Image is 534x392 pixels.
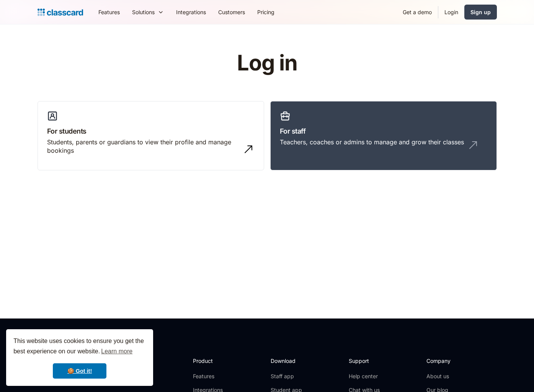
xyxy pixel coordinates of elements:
[438,3,464,21] a: Login
[47,138,239,155] div: Students, parents or guardians to view their profile and manage bookings
[145,51,389,75] h1: Log in
[193,372,234,380] a: Features
[92,3,126,21] a: Features
[280,138,464,146] div: Teachers, coaches or admins to manage and grow their classes
[426,372,477,380] a: About us
[271,372,302,380] a: Staff app
[47,126,255,136] h3: For students
[397,3,438,21] a: Get a demo
[271,357,302,365] h2: Download
[132,8,155,16] div: Solutions
[6,329,153,386] div: cookieconsent
[53,363,106,379] a: dismiss cookie message
[251,3,281,21] a: Pricing
[193,357,234,365] h2: Product
[38,101,264,171] a: For studentsStudents, parents or guardians to view their profile and manage bookings
[212,3,251,21] a: Customers
[100,346,134,357] a: learn more about cookies
[464,5,497,20] a: Sign up
[38,7,83,18] a: home
[13,336,146,357] span: This website uses cookies to ensure you get the best experience on our website.
[349,357,380,365] h2: Support
[170,3,212,21] a: Integrations
[126,3,170,21] div: Solutions
[280,126,487,136] h3: For staff
[349,372,380,380] a: Help center
[470,8,491,16] div: Sign up
[426,357,477,365] h2: Company
[270,101,497,171] a: For staffTeachers, coaches or admins to manage and grow their classes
